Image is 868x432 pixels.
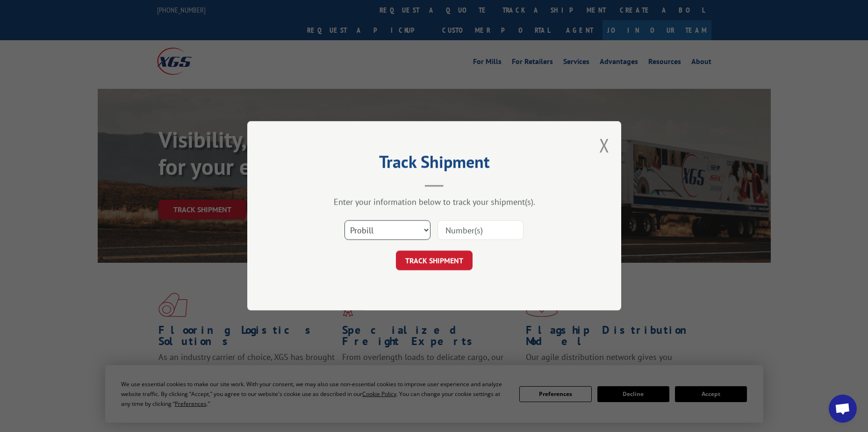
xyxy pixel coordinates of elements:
button: Close modal [599,133,610,158]
div: Enter your information below to track your shipment(s). [294,197,574,208]
div: Open chat [829,395,857,423]
h2: Track Shipment [294,155,574,173]
input: Number(s) [438,221,524,240]
button: TRACK SHIPMENT [396,251,473,271]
